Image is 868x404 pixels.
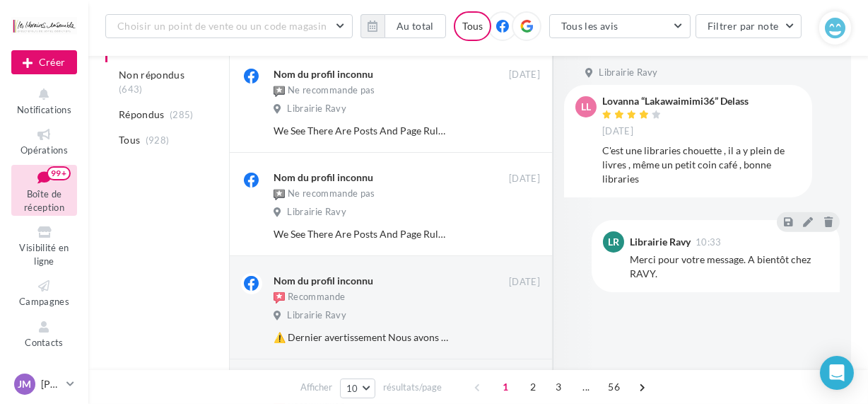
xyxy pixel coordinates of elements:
[346,383,358,394] span: 10
[25,337,64,348] span: Contacts
[494,376,517,398] span: 1
[274,189,285,200] img: not-recommended.png
[549,14,691,38] button: Tous les avis
[287,103,346,115] span: Librairie Ravy
[696,238,722,247] span: 10:33
[119,68,184,82] span: Non répondus
[19,296,69,307] span: Campagnes
[454,11,491,41] div: Tous
[274,291,345,305] div: Recommande
[602,376,626,398] span: 56
[11,221,77,270] a: Visibilité en ligne
[274,86,285,97] img: not-recommended.png
[11,165,77,217] a: Boîte de réception99+
[18,377,32,391] span: JM
[602,125,633,138] span: [DATE]
[630,253,828,281] div: Merci pour votre message. A bientôt chez RAVY.
[509,69,540,81] span: [DATE]
[630,237,691,247] div: Librairie Ravy
[581,100,591,114] span: LL
[360,14,446,38] button: Au total
[105,14,353,38] button: Choisir un point de vente ou un code magasin
[20,144,68,156] span: Opérations
[608,235,619,249] span: LR
[274,84,375,98] div: Ne recommande pas
[11,50,77,74] button: Créer
[340,379,376,398] button: 10
[119,133,140,147] span: Tous
[11,371,77,398] a: JM [PERSON_NAME]
[300,381,332,394] span: Afficher
[274,187,375,202] div: Ne recommande pas
[509,276,540,289] span: [DATE]
[274,292,285,304] img: recommended.png
[11,50,77,74] div: Nouvelle campagne
[170,109,194,120] span: (285)
[11,275,77,310] a: Campagnes
[24,188,64,213] span: Boîte de réception
[509,173,540,185] span: [DATE]
[274,330,448,345] div: ⚠️ Dernier avertissement Nous avons constaté que votre page ne respecte pas les normes de notre c...
[11,124,77,158] a: Opérations
[383,381,442,394] span: résultats/page
[17,104,71,115] span: Notifications
[820,356,854,390] div: Open Intercom Messenger
[561,20,618,32] span: Tous les avis
[602,96,749,106] div: Lovanna “Lakawaimimi36” Delass
[274,67,373,81] div: Nom du profil inconnu
[599,67,658,79] span: Librairie Ravy
[274,274,373,288] div: Nom du profil inconnu
[11,357,77,391] a: Médiathèque
[274,227,448,241] div: We See There Are Posts And Page Rules That You Violate Page Detected to Have Repeated Violations ...
[119,83,143,95] span: (643)
[385,14,446,38] button: Au total
[575,376,597,398] span: ...
[287,206,346,219] span: Librairie Ravy
[274,124,448,138] div: We See There Are Posts And Page Rules That You Violate Page Detected to Have Repeated Violations ...
[696,14,802,38] button: Filtrer par note
[11,316,77,351] a: Contacts
[287,309,346,322] span: Librairie Ravy
[41,377,61,391] p: [PERSON_NAME]
[119,108,165,122] span: Répondus
[522,376,544,398] span: 2
[602,144,801,186] div: C'est une libraries chouette , il a y plein de livres , même un petit coin café , bonne libraries
[146,134,170,146] span: (928)
[11,83,77,118] button: Notifications
[117,20,327,32] span: Choisir un point de vente ou un code magasin
[47,166,71,180] div: 99+
[547,376,570,398] span: 3
[274,171,373,185] div: Nom du profil inconnu
[19,242,69,267] span: Visibilité en ligne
